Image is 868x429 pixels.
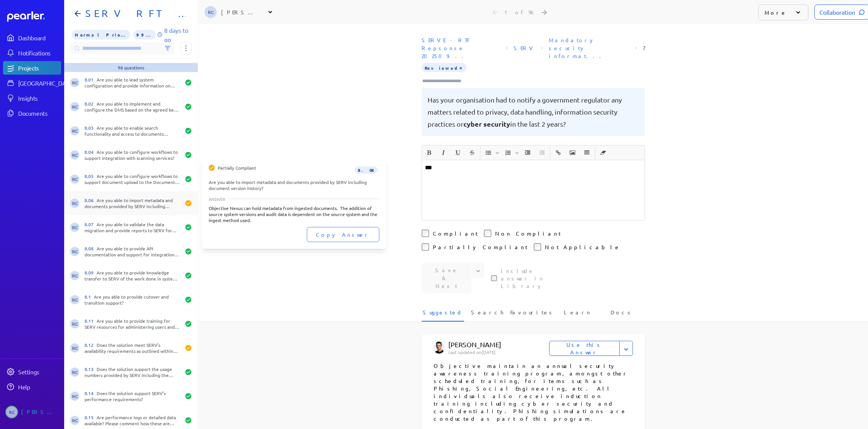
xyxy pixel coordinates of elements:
div: Does the solution support SERV’s performance requirements? [85,390,180,402]
button: Expand [619,341,633,356]
label: This checkbox controls whether your answer will be included in the Answer Library for future use [501,267,565,290]
div: Are you able to enable search functionality and access to documents including document version hi... [85,125,180,137]
div: Are you able to configure workflows to support integration with scanning services? [85,149,180,161]
p: 8 days to go [164,26,192,44]
span: Decrease Indent [535,146,549,159]
div: Are you able to provide knowledge transfer to SERV of the work done in system configuration and w... [85,270,180,282]
div: [PERSON_NAME] [21,406,59,418]
span: Document: SERVE - RTF Repsonse 202509.xlsx [419,33,503,63]
div: Are you able to lead system configuration and provide information on best practice based on infor... [85,77,180,89]
div: Does the solution support the usage numbers provided by SERV including the growth estimates? [85,366,180,378]
span: cyber security [463,120,510,128]
span: 8.06 [85,197,97,203]
div: 1 of 96 [504,9,536,15]
span: Robert Craig [70,199,79,208]
a: RC[PERSON_NAME] [3,403,61,421]
button: Italic [437,146,450,159]
button: Insert Image [566,146,579,159]
span: Robert Craig [5,406,18,418]
span: 99% of Questions Completed [133,30,156,40]
a: [GEOGRAPHIC_DATA] [3,76,61,90]
span: Bold [422,146,436,159]
button: Clear Formatting [597,146,609,159]
button: Bold [423,146,436,159]
span: Robert Craig [70,102,79,111]
div: Are performance logs or detailed data available? Please comment how these are provided. [85,414,180,426]
a: Insights [3,91,61,105]
span: 8.04 [85,149,97,155]
div: Are you able to import metadata and documents provided by SERV including document version history? [85,197,180,209]
span: Underline [451,146,465,159]
pre: Has your organisation had to notify a government regulator any matters related to privacy, data h... [428,94,639,130]
a: Notifications [3,46,61,60]
span: ANSWER [209,197,225,201]
label: Not Applicable [545,243,620,251]
span: 8.08 [85,245,97,251]
div: Are you able to configure workflows to support document upload to the Document Cache? [85,173,180,185]
h1: SERV RFT Response [82,8,186,20]
span: Strike through [465,146,479,159]
div: Insights [18,94,60,102]
button: Increase Indent [521,146,534,159]
button: Use this Answer [549,341,620,356]
span: Robert Craig [70,416,79,425]
span: 8.07 [85,221,97,227]
span: Robert Craig [70,271,79,280]
span: 8.06 [355,166,378,174]
span: Robert Craig [70,150,79,159]
span: 8.09 [85,270,97,276]
div: Dashboard [18,34,60,41]
div: Documents [18,109,60,117]
span: Favourites [510,308,554,321]
span: Robert Craig [70,343,79,352]
a: Projects [3,61,61,75]
span: Priority [72,30,130,40]
p: Objective maintain an annual security awareness training program, amongst other scheduled trainin... [434,362,633,422]
span: Search [471,308,503,321]
span: Section: Mandatory security information required [546,33,632,63]
span: Copy Answer [316,231,370,238]
div: [PERSON_NAME] [221,8,259,16]
span: Reference Number: 7 [640,41,648,55]
div: Projects [18,64,60,72]
input: Type here to add tags [422,77,468,85]
span: Docs [611,308,633,321]
span: Robert Craig [70,175,79,184]
label: Compliant [433,230,478,237]
label: Non Compliant [495,230,561,237]
span: 8.02 [85,101,97,107]
div: Help [18,383,60,391]
div: [GEOGRAPHIC_DATA] [18,79,74,87]
a: Dashboard [7,11,61,22]
span: Robert Craig [70,392,79,401]
span: Robert Craig [70,295,79,304]
span: Learn [564,308,591,321]
p: Last updated on [DATE] [448,349,549,355]
div: Are you able to implement and configure the DMS based on the agreed best practice configuration? [85,101,180,113]
div: Are you able to validate the data migration and provide reports to SERV for review and approval? [85,221,180,233]
span: Partially Compliant [218,165,256,174]
span: Italic [437,146,450,159]
a: Dashboard [3,31,61,44]
button: Insert table [580,146,593,159]
div: Are you able to provide API documentation and support for integration work by SERV? [85,245,180,257]
div: 96 questions [118,64,144,70]
button: Tag at index 0 with value Reviewed focussed. Press backspace to remove [458,64,464,71]
span: Insert Unordered List [482,146,500,159]
div: Are you able to provide training for SERV resources for administering users and adjusting workflows? [85,318,180,330]
span: 8.03 [85,125,97,131]
button: Insert Ordered List [502,146,514,159]
a: Settings [3,365,61,378]
span: Suggested [423,308,463,321]
label: Partially Compliant [433,243,528,251]
div: Are you able to import metadata and documents provided by SERV including document version history? [209,179,379,191]
span: 8.15 [85,414,97,420]
div: Notifications [18,49,60,57]
span: Robert Craig [70,319,79,328]
span: Robert Craig [70,223,79,232]
div: Settings [18,368,60,375]
div: Does the solution meet SERV’s availability requirements as outlined within the RFP? [85,342,180,354]
span: Robert Craig [205,6,217,18]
